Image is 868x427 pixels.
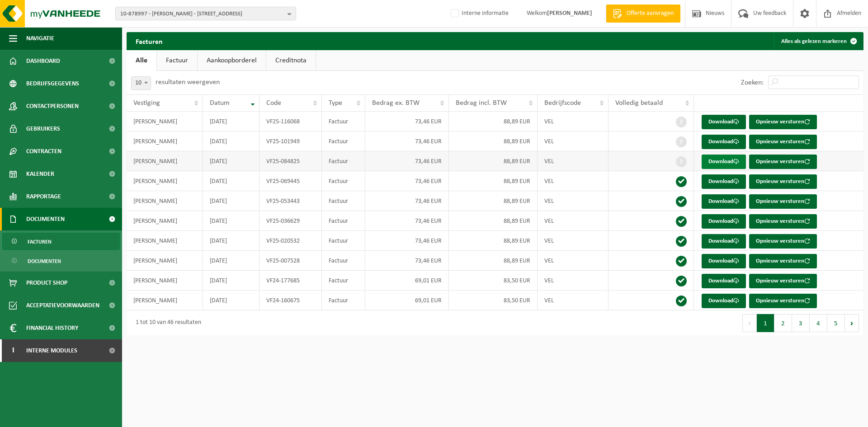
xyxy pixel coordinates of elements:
[259,151,322,171] td: VF25-084825
[702,294,746,308] a: Download
[702,115,746,129] a: Download
[449,231,537,251] td: 88,89 EUR
[26,294,99,317] span: Acceptatievoorwaarden
[322,251,365,271] td: Factuur
[774,314,792,332] button: 2
[810,314,827,332] button: 4
[456,99,507,107] span: Bedrag incl. BTW
[702,214,746,229] a: Download
[742,314,757,332] button: Previous
[322,291,365,310] td: Factuur
[365,271,449,291] td: 69,01 EUR
[259,251,322,271] td: VF25-007528
[827,314,845,332] button: 5
[127,291,203,310] td: [PERSON_NAME]
[365,251,449,271] td: 73,46 EUR
[26,163,54,185] span: Kalender
[538,112,609,131] td: VEL
[449,191,537,211] td: 88,89 EUR
[615,99,663,107] span: Volledig betaald
[127,32,172,50] h2: Facturen
[322,271,365,291] td: Factuur
[26,72,79,95] span: Bedrijfsgegevens
[547,10,592,17] strong: [PERSON_NAME]
[28,233,52,250] span: Facturen
[449,131,537,151] td: 88,89 EUR
[449,271,537,291] td: 83,50 EUR
[28,253,61,270] span: Documenten
[203,211,259,231] td: [DATE]
[702,274,746,288] a: Download
[26,50,60,72] span: Dashboard
[449,251,537,271] td: 88,89 EUR
[702,135,746,149] a: Download
[157,50,197,71] a: Factuur
[702,254,746,268] a: Download
[774,32,863,50] button: Alles als gelezen markeren
[210,99,230,107] span: Datum
[365,211,449,231] td: 73,46 EUR
[749,234,817,249] button: Opnieuw versturen
[131,76,151,90] span: 10
[329,99,342,107] span: Type
[198,50,266,71] a: Aankoopborderel
[538,151,609,171] td: VEL
[449,291,537,310] td: 83,50 EUR
[544,99,581,107] span: Bedrijfscode
[322,171,365,191] td: Factuur
[538,271,609,291] td: VEL
[322,151,365,171] td: Factuur
[115,7,296,20] button: 10-878997 - [PERSON_NAME] - [STREET_ADDRESS]
[749,294,817,308] button: Opnieuw versturen
[26,185,61,208] span: Rapportage
[26,208,65,230] span: Documenten
[702,155,746,169] a: Download
[2,233,120,250] a: Facturen
[266,99,281,107] span: Code
[749,274,817,288] button: Opnieuw versturen
[749,115,817,129] button: Opnieuw versturen
[203,271,259,291] td: [DATE]
[156,79,220,86] label: resultaten weergeven
[259,191,322,211] td: VF25-053443
[749,214,817,229] button: Opnieuw versturen
[365,191,449,211] td: 73,46 EUR
[203,171,259,191] td: [DATE]
[259,112,322,131] td: VF25-116068
[606,5,680,23] a: Offerte aanvragen
[259,231,322,251] td: VF25-020532
[203,191,259,211] td: [DATE]
[26,27,54,50] span: Navigatie
[9,339,17,362] span: I
[365,171,449,191] td: 73,46 EUR
[259,131,322,151] td: VF25-101949
[702,234,746,249] a: Download
[259,171,322,191] td: VF25-069445
[127,171,203,191] td: [PERSON_NAME]
[203,112,259,131] td: [DATE]
[127,211,203,231] td: [PERSON_NAME]
[203,231,259,251] td: [DATE]
[538,171,609,191] td: VEL
[702,174,746,189] a: Download
[259,291,322,310] td: VF24-160675
[120,7,284,21] span: 10-878997 - [PERSON_NAME] - [STREET_ADDRESS]
[365,291,449,310] td: 69,01 EUR
[624,9,676,18] span: Offerte aanvragen
[538,291,609,310] td: VEL
[266,50,316,71] a: Creditnota
[26,339,77,362] span: Interne modules
[449,171,537,191] td: 88,89 EUR
[131,315,201,331] div: 1 tot 10 van 46 resultaten
[2,252,120,269] a: Documenten
[538,211,609,231] td: VEL
[322,131,365,151] td: Factuur
[538,131,609,151] td: VEL
[538,251,609,271] td: VEL
[203,151,259,171] td: [DATE]
[127,191,203,211] td: [PERSON_NAME]
[203,131,259,151] td: [DATE]
[26,272,67,294] span: Product Shop
[322,211,365,231] td: Factuur
[26,140,61,163] span: Contracten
